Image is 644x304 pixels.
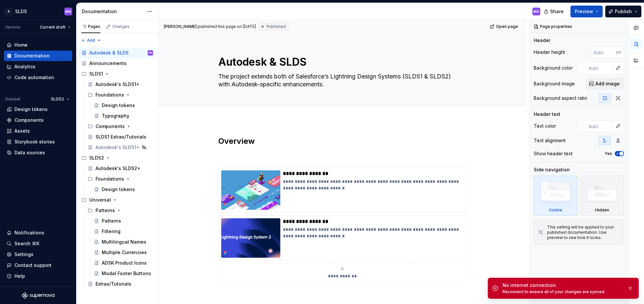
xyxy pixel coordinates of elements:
div: Components [85,121,156,132]
button: Contact support [4,260,72,271]
button: Notifications [4,228,72,238]
a: ADSK Product Icons [91,258,156,268]
textarea: Autodesk & SLDS [217,54,465,70]
span: Published [267,24,286,29]
a: Autodesk's SLDS2+ [85,163,156,174]
div: Side navigation [534,166,570,173]
span: Publish [615,8,632,15]
div: Autodesk & SLDS [89,50,129,56]
div: Assets [14,128,30,134]
div: Page tree [79,48,156,289]
div: Home [14,42,28,48]
div: published this page on [DATE] [198,24,256,29]
div: Notifications [14,229,44,236]
a: Modal Footer Buttons [91,268,156,279]
a: Autodesk's SLDS1+ [85,142,156,153]
div: Extras/Tutorials [96,281,131,287]
input: Auto [586,120,612,132]
div: Typography [102,113,129,119]
div: ADSK Product Icons [102,260,147,266]
div: SLDS1 Extras/Tutorials [96,134,146,140]
div: Background aspect ratio [534,95,587,101]
div: No internet connection. [503,282,622,289]
a: Analytics [4,61,72,72]
div: SLDS2 [79,153,156,163]
span: [PERSON_NAME] [164,24,197,29]
span: Add image [595,80,620,87]
a: Autodesk & SLDSMA [79,48,156,58]
div: Background color [534,65,573,71]
div: Settings [14,251,33,258]
button: ASLDSMA [1,4,75,18]
h2: Overview [218,136,466,146]
div: Patterns [96,207,115,214]
div: SLDS2 [89,155,104,161]
div: Components [14,117,44,123]
div: Documentation [14,53,50,59]
a: Typography [91,111,156,121]
div: Search ⌘K [14,240,39,247]
div: Help [14,273,25,279]
input: Auto [586,62,612,74]
span: Share [550,8,564,15]
div: SLDS1 [79,69,156,79]
div: This setting will be applied to your published documentation. Use preview to see how it looks. [547,225,620,240]
div: Header text [534,111,560,118]
div: Documentation [82,8,144,15]
div: Design tokens [14,106,48,113]
div: Pages [81,24,100,29]
div: Multiple Currencies [102,249,147,256]
a: Patterns [91,216,156,226]
div: Foundations [85,174,156,184]
div: Header height [534,49,565,55]
div: Hidden [580,176,624,216]
button: Share [541,6,568,17]
div: Autodesk's SLDS1+ [96,81,140,88]
div: Announcements [89,60,127,67]
div: Header [534,37,550,44]
span: Open page [496,24,518,29]
img: ba1cb304-9f28-455b-b3dc-9cfc188fc53f.png [221,218,280,258]
div: Foundations [96,176,124,182]
div: Autodesk's SLDS1+ [96,144,140,151]
div: SLDS1 [89,71,103,77]
span: Preview [575,8,593,15]
div: SLDS [15,8,27,15]
div: Design tokens [102,102,135,109]
button: Preview [570,6,603,17]
a: Code automation [4,72,72,83]
div: Background image [534,80,575,87]
button: Publish [605,6,641,17]
button: Help [4,271,72,281]
div: Design tokens [102,186,135,193]
div: Filtering [102,228,120,235]
a: Storybook stories [4,137,72,147]
svg: Supernova Logo [22,292,54,299]
div: Text color [534,123,556,129]
a: Documentation [4,51,72,61]
a: Announcements [79,58,156,69]
div: A [5,8,12,15]
div: Data sources [14,149,45,156]
div: Patterns [85,205,156,216]
p: px [616,50,621,55]
div: Foundations [85,90,156,100]
textarea: The project extends both of Salesforce’s Lightning Design Systems (SLDS1 & SLDS2) with Autodesk-s... [217,71,465,90]
a: Filtering [91,226,156,237]
div: Modal Footer Buttons [102,270,151,277]
a: Assets [4,126,72,136]
div: Dataset [5,97,20,102]
a: Autodesk's SLDS1+ [85,79,156,90]
div: MA [149,50,152,56]
div: Reconnect to ensure all of your changes are synced. [503,289,622,294]
div: Autodesk's SLDS2+ [96,165,140,172]
a: Design tokens [4,104,72,115]
div: Patterns [102,218,121,224]
div: Visible [549,207,562,213]
div: Foundations [96,92,124,98]
div: Storybook stories [14,139,55,145]
a: Multilingual Names [91,237,156,247]
input: Auto [591,46,616,58]
div: Multilingual Names [102,239,146,245]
